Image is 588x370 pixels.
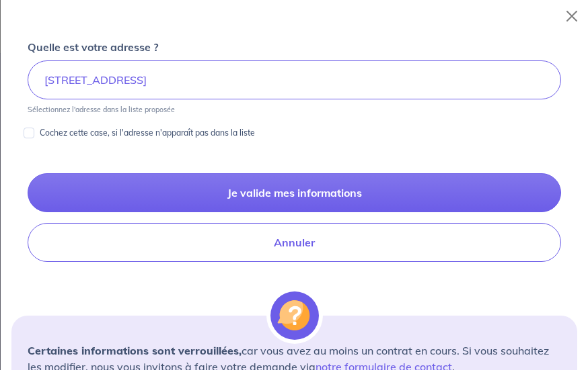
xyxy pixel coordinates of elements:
[28,173,561,212] button: Je valide mes informations
[270,291,319,340] img: illu_alert_question.svg
[28,344,242,357] strong: Certaines informations sont verrouillées,
[28,39,158,55] p: Quelle est votre adresse ?
[28,223,561,262] button: Annuler
[28,105,175,114] p: Sélectionnez l'adresse dans la liste proposée
[40,125,255,141] p: Cochez cette case, si l'adresse n'apparaît pas dans la liste
[28,60,561,99] input: 11 rue de la liberté 75000 Paris
[561,5,583,27] button: Close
